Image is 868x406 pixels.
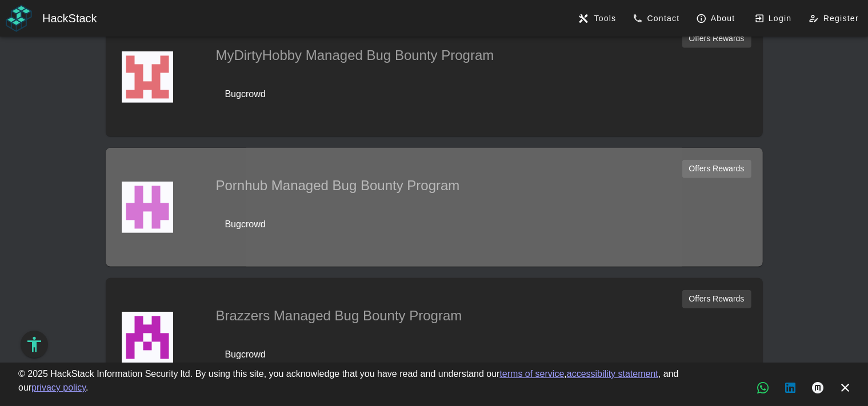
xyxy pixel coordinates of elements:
h2: Brazzers Managed Bug Bounty Program [216,305,589,326]
div: Offers Rewards [689,33,745,45]
div: Offers Rewards [689,293,745,305]
button: Accessibility Options [21,331,48,358]
h2: Pornhub Managed Bug Bounty Program [216,175,589,196]
h2: MyDirtyHobby Managed Bug Bounty Program [216,45,589,66]
a: terms of service [500,369,565,379]
span: Contact [636,13,679,23]
img: HackStack [5,4,33,33]
a: WhatsApp chat, new tab [749,374,777,401]
a: LinkedIn button, new tab [777,374,804,401]
div: Bugcrowd [221,348,266,361]
img: Pornhub Managed Bug Bounty Program [122,182,173,233]
div: Bugcrowd [221,218,266,231]
a: accessibility statement [567,369,658,379]
span: About [700,13,735,23]
img: MyDirtyHobby Managed Bug Bounty Program [122,51,173,103]
span: Tools [593,14,616,23]
span: Hack [42,12,69,25]
img: Brazzers Managed Bug Bounty Program [122,312,173,363]
span: Register [813,13,859,23]
div: © 2025 HackStack Information Security ltd. By using this site, you acknowledge that you have read... [18,367,717,395]
div: Stack [42,10,306,26]
span: Login [758,13,792,23]
a: Medium articles, new tab [804,374,831,401]
div: Offers Rewards [689,163,745,175]
a: privacy policy [31,383,86,392]
div: Bugcrowd [221,87,266,101]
